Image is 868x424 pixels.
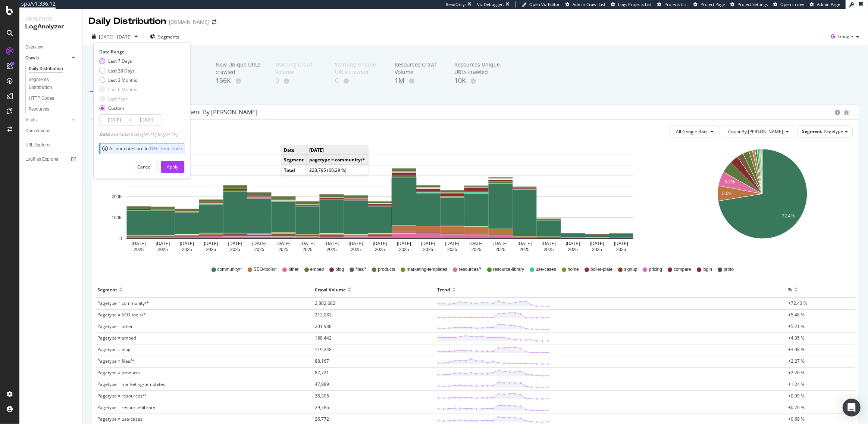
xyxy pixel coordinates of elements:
button: [DATE] - [DATE] [89,31,141,43]
text: 72.4% [782,213,795,219]
span: [DATE] - [DATE] [99,34,132,40]
div: Cancel [137,164,151,170]
a: Open Viz Editor [522,1,560,7]
text: [DATE] [156,241,170,246]
span: Count By Day [728,129,783,135]
text: 2025 [399,247,409,252]
span: 2,802,682 [315,300,335,306]
span: resources/* [459,266,482,273]
td: Segment [281,155,307,165]
span: compare [674,266,691,273]
text: 2025 [206,247,216,252]
div: Conversions [25,127,50,135]
span: Google [838,33,853,40]
span: +0.76 % [788,404,805,411]
span: blog [335,266,344,273]
td: pagetype = community/* [307,155,368,165]
div: Last 28 Days [99,68,137,74]
div: All our dates are in [102,145,182,152]
span: Pagetype = SEO-tools/* [97,312,146,318]
div: Resources [29,105,49,113]
div: Last 7 Days [99,58,137,64]
div: Visits [25,116,37,124]
span: +2.26 % [788,369,805,376]
div: Crawl Volume [315,284,346,295]
span: Projects List [664,1,688,7]
text: [DATE] [349,241,363,246]
text: [DATE] [132,241,146,246]
span: proto [724,266,734,273]
text: 2025 [423,247,433,252]
div: Last 6 Months [108,86,137,93]
span: Pagetype [824,128,843,134]
div: Custom [108,105,124,111]
div: Last 3 Months [99,77,137,83]
div: Overview [25,43,43,51]
a: URL Explorer [25,141,77,149]
div: Custom [99,105,137,111]
div: Date Range [99,49,182,55]
div: HTTP Codes [29,95,54,102]
span: Logs Projects List [618,1,652,7]
text: 2025 [134,247,144,252]
a: HTTP Codes [29,95,77,102]
div: Daily Distribution [89,15,166,28]
td: [DATE] [307,145,368,155]
span: Data [99,131,111,137]
div: arrow-right-arrow-left [212,19,216,25]
button: All Google Bots [670,126,720,137]
a: Logfiles Explorer [25,155,77,163]
a: Overview [25,43,77,51]
div: Warning Unique URLs crawled [335,61,383,76]
span: 87,721 [315,369,329,376]
input: End Date [132,115,162,125]
text: 2025 [568,247,578,252]
span: resource-library [493,266,524,273]
div: 10K [454,76,502,86]
text: 2025 [158,247,168,252]
text: [DATE] [180,241,194,246]
div: Viz Debugger: [477,1,504,7]
span: use-cases [536,266,556,273]
td: 228,795 (68.29 %) [307,165,368,174]
svg: A chart. [673,143,853,256]
div: LogAnalyzer [25,22,76,31]
text: 5.2% [725,180,735,185]
a: Visits [25,116,70,124]
text: [DATE] [469,241,483,246]
div: 156K [216,76,263,86]
a: Projects List [657,1,688,7]
text: 2025 [182,247,192,252]
div: [DOMAIN_NAME] [169,18,209,26]
span: community/* [217,266,242,273]
div: available from [DATE] to [DATE] [99,131,177,137]
span: +3.08 % [788,346,805,353]
div: Daily Distribution [29,65,63,73]
div: 0 [335,76,383,86]
span: Project Settings [737,1,768,7]
div: circle-info [835,110,840,115]
span: login [703,266,712,273]
text: 2025 [278,247,288,252]
a: Logs Projects List [611,1,652,7]
div: Segments Distribution [29,76,70,92]
text: 0 [119,236,122,241]
span: Pagetype = marketing-templates [97,381,165,387]
a: Conversions [25,127,77,135]
div: URL Explorer [25,141,51,149]
text: 2025 [327,247,337,252]
text: [DATE] [493,241,508,246]
div: 1M [395,76,442,86]
span: 119,248 [315,346,332,353]
text: 2025 [351,247,361,252]
span: +5.48 % [788,312,805,318]
span: products [378,266,395,273]
div: Apply [167,164,178,170]
text: 2025 [447,247,457,252]
div: bug [844,110,849,115]
div: Last Year [99,96,137,102]
a: Segments Distribution [29,76,77,92]
div: Resources Crawl Volume [395,61,442,76]
span: +0.99 % [788,393,805,399]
